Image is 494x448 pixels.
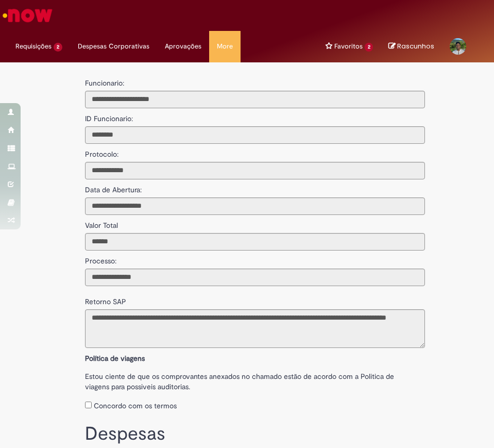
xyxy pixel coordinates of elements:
[54,43,62,52] span: 2
[85,108,133,124] label: ID Funcionario:
[217,41,233,52] span: More
[157,31,209,62] ul: Menu Cabeçalho
[85,354,145,363] b: Política de viagens
[85,424,425,444] h1: Despesas
[165,41,201,52] span: Aprovações
[85,366,425,392] label: Estou ciente de que os comprovantes anexados no chamado estão de acordo com a Politica de viagens...
[94,401,177,411] label: Concordo com os termos
[241,31,256,62] ul: Menu Cabeçalho
[15,41,52,52] span: Requisições
[1,5,54,26] img: ServiceNow
[85,251,116,266] label: Processo:
[334,41,363,52] span: Favoritos
[70,31,157,62] a: Despesas Corporativas :
[287,31,302,62] ul: Menu Cabeçalho
[318,31,381,62] a: Favoritos : 2
[85,144,118,159] label: Protocolo:
[397,41,434,51] span: Rascunhos
[8,31,70,62] ul: Menu Cabeçalho
[271,31,287,62] ul: Menu Cabeçalho
[8,31,70,62] a: Requisições : 2
[78,41,149,52] span: Despesas Corporativas
[209,31,241,62] ul: Menu Cabeçalho
[70,31,157,62] ul: Menu Cabeçalho
[388,41,434,51] a: No momento, sua lista de rascunhos tem 0 Itens
[85,215,118,230] label: Valor Total
[256,31,271,62] ul: Menu Cabeçalho
[365,43,373,52] span: 2
[318,31,381,62] ul: Menu Cabeçalho
[85,78,124,88] label: Funcionario:
[209,31,241,62] a: More : 5
[85,185,142,195] label: Data de Abertura:
[157,31,209,62] a: Aprovações : 0
[85,291,126,307] label: Retorno SAP
[302,31,318,62] ul: Menu Cabeçalho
